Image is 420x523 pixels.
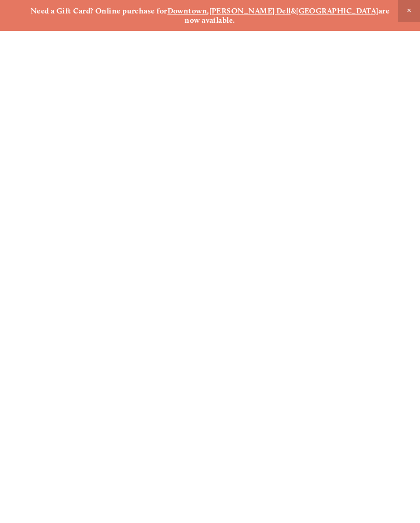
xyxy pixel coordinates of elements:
[291,6,296,16] strong: &
[207,6,209,16] strong: ,
[31,6,167,16] strong: Need a Gift Card? Online purchase for
[185,6,391,25] strong: are now available.
[209,6,291,16] a: [PERSON_NAME] Dell
[167,6,207,16] a: Downtown
[296,6,379,16] a: [GEOGRAPHIC_DATA]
